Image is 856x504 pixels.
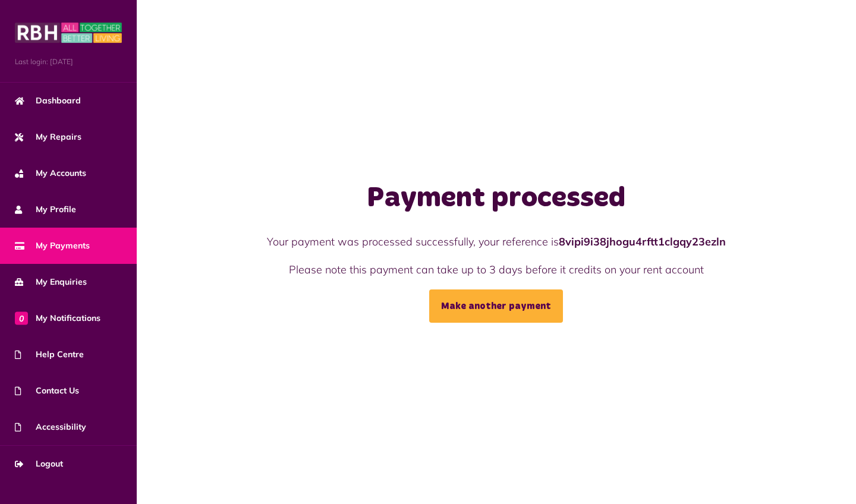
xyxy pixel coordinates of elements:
img: MyRBH [15,21,122,45]
span: My Repairs [15,131,81,143]
span: My Enquiries [15,276,87,288]
span: My Payments [15,240,90,252]
p: Please note this payment can take up to 3 days before it credits on your rent account [251,262,741,278]
span: My Profile [15,203,76,216]
span: Help Centre [15,348,84,361]
h1: Payment processed [251,181,741,216]
span: 0 [15,311,28,325]
span: My Notifications [15,312,100,325]
span: Logout [15,458,63,470]
p: Your payment was processed successfully, your reference is [251,234,741,250]
span: My Accounts [15,167,86,179]
a: Make another payment [429,289,563,323]
span: Dashboard [15,94,81,107]
span: Accessibility [15,421,86,433]
span: Last login: [DATE] [15,56,122,67]
strong: 8vipi9i38jhogu4rftt1clgqy23ezln [559,235,726,248]
span: Contact Us [15,385,79,397]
